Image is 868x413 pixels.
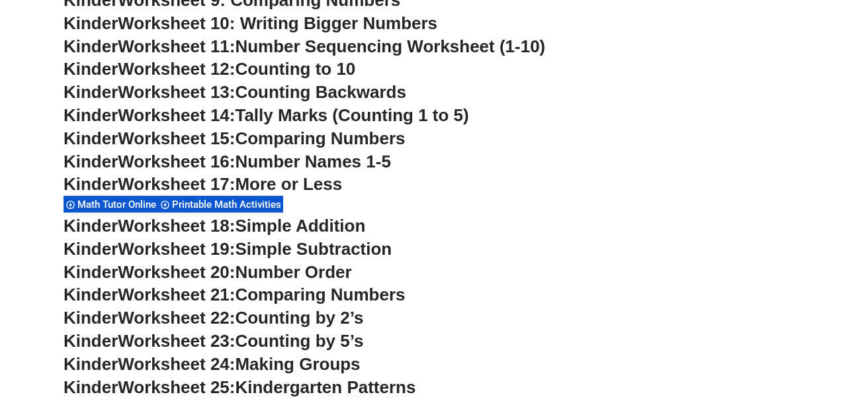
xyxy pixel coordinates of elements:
[235,308,363,328] span: Counting by 2’s
[118,377,235,397] span: Worksheet 25:
[235,285,405,304] span: Comparing Numbers
[118,174,235,194] span: Worksheet 17:
[118,128,235,148] span: Worksheet 15:
[64,377,118,397] span: Kinder
[64,82,118,102] span: Kinder
[118,308,235,328] span: Worksheet 22:
[64,152,118,171] span: Kinder
[118,13,437,33] span: Worksheet 10: Writing Bigger Numbers
[235,331,363,351] span: Counting by 5’s
[172,199,285,210] span: Printable Math Activities
[64,13,437,33] a: KinderWorksheet 10: Writing Bigger Numbers
[235,377,415,397] span: Kindergarten Patterns
[118,36,235,56] span: Worksheet 11:
[64,354,118,374] span: Kinder
[64,262,118,282] span: Kinder
[64,308,118,328] span: Kinder
[118,82,235,102] span: Worksheet 13:
[64,59,118,79] span: Kinder
[235,152,390,171] span: Number Names 1-5
[235,82,406,102] span: Counting Backwards
[64,331,118,351] span: Kinder
[235,216,365,236] span: Simple Addition
[64,285,118,304] span: Kinder
[118,331,235,351] span: Worksheet 23:
[118,105,235,125] span: Worksheet 14:
[64,195,158,213] div: Math Tutor Online
[235,105,468,125] span: Tally Marks (Counting 1 to 5)
[64,216,118,236] span: Kinder
[118,239,235,259] span: Worksheet 19:
[64,128,118,148] span: Kinder
[64,105,118,125] span: Kinder
[118,59,235,79] span: Worksheet 12:
[118,354,235,374] span: Worksheet 24:
[118,152,235,171] span: Worksheet 16:
[64,174,118,194] span: Kinder
[235,174,342,194] span: More or Less
[235,128,405,148] span: Comparing Numbers
[64,13,118,33] span: Kinder
[118,262,235,282] span: Worksheet 20:
[235,239,392,259] span: Simple Subtraction
[235,354,360,374] span: Making Groups
[64,239,118,259] span: Kinder
[64,36,118,56] span: Kinder
[77,199,160,210] span: Math Tutor Online
[118,285,235,304] span: Worksheet 21:
[158,195,283,213] div: Printable Math Activities
[235,36,545,56] span: Number Sequencing Worksheet (1-10)
[235,59,355,79] span: Counting to 10
[642,263,868,413] iframe: Chat Widget
[118,216,235,236] span: Worksheet 18:
[235,262,351,282] span: Number Order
